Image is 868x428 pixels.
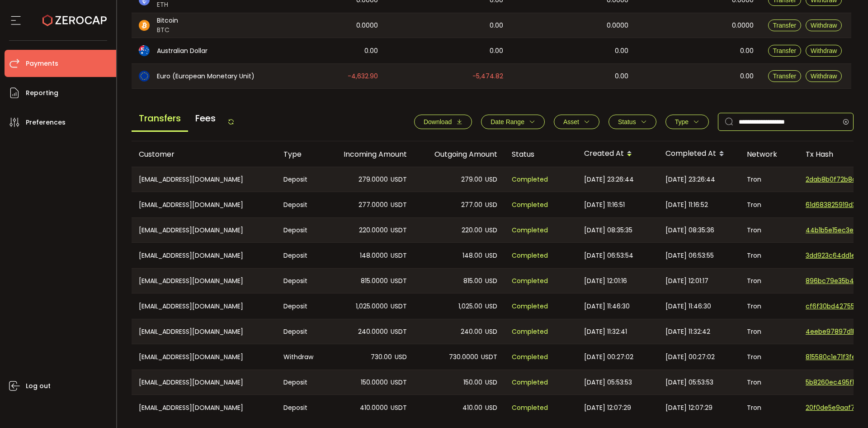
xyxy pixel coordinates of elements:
span: 1,025.00 [458,301,482,312]
span: Bitcoin [157,16,178,25]
button: Transfer [768,19,802,31]
span: USD [485,225,497,236]
span: Withdraw [811,22,837,29]
span: 150.00 [463,377,482,388]
span: Completed [512,250,548,261]
div: Tron [740,319,798,344]
div: Tron [740,370,798,394]
span: Transfer [773,72,797,80]
span: [DATE] 08:35:35 [584,225,632,236]
span: -5,474.82 [472,71,503,82]
span: 0.0000 [356,20,378,31]
span: 1,025.0000 [356,301,388,312]
span: [DATE] 11:46:30 [665,301,711,312]
div: Created At [577,146,658,162]
span: USD [395,352,407,362]
div: [EMAIL_ADDRESS][DOMAIN_NAME] [132,344,276,370]
span: Asset [563,118,579,125]
button: Date Range [481,115,545,129]
button: Download [414,115,472,129]
span: Date Range [491,118,524,125]
span: 220.00 [462,225,482,236]
span: Transfer [773,47,797,54]
span: 279.0000 [359,174,388,185]
div: Type [276,149,324,159]
span: 240.0000 [358,327,388,337]
div: Tron [740,218,798,242]
div: Deposit [276,370,324,394]
span: Completed [512,403,548,413]
div: Deposit [276,218,324,242]
span: Australian Dollar [157,46,208,56]
span: Log out [26,380,51,393]
div: [EMAIL_ADDRESS][DOMAIN_NAME] [132,218,276,242]
span: USD [485,276,497,286]
span: 148.00 [462,250,482,261]
span: USD [485,200,497,210]
span: [DATE] 11:32:42 [665,327,710,337]
span: Completed [512,301,548,312]
button: Asset [554,115,599,129]
span: 0.00 [740,46,754,56]
div: Tron [740,344,798,370]
div: [EMAIL_ADDRESS][DOMAIN_NAME] [132,370,276,394]
span: -4,632.90 [348,71,378,82]
span: 730.00 [371,352,392,362]
span: [DATE] 05:53:53 [665,377,713,388]
span: 0.00 [740,71,754,82]
span: 815.0000 [361,276,388,286]
div: Incoming Amount [324,149,414,159]
span: 150.0000 [361,377,388,388]
button: Withdraw [806,19,842,31]
div: [EMAIL_ADDRESS][DOMAIN_NAME] [132,269,276,293]
span: 410.00 [462,403,482,413]
span: Transfer [773,22,797,29]
span: 0.00 [490,20,503,31]
span: USD [485,327,497,337]
span: Completed [512,276,548,286]
div: Deposit [276,192,324,217]
span: Status [618,118,636,125]
img: aud_portfolio.svg [139,45,150,56]
span: Completed [512,352,548,362]
button: Type [665,115,709,129]
span: [DATE] 00:27:02 [665,352,715,362]
span: 410.0000 [360,403,388,413]
span: 0.0000 [732,20,754,31]
span: Fees [188,106,223,130]
span: USD [485,174,497,185]
div: Network [740,149,798,159]
span: [DATE] 12:01:16 [584,276,627,286]
div: Customer [132,149,276,159]
span: 0.00 [490,46,503,56]
div: Withdraw [276,344,324,370]
span: Withdraw [811,47,837,54]
span: Completed [512,174,548,185]
div: Tron [740,269,798,293]
span: Payments [26,57,58,70]
span: USDT [391,403,407,413]
img: eur_portfolio.svg [139,71,150,82]
div: Deposit [276,167,324,192]
span: Reporting [26,87,58,100]
span: [DATE] 23:26:44 [584,174,634,185]
span: Completed [512,327,548,337]
span: USDT [391,174,407,185]
span: [DATE] 00:27:02 [584,352,633,362]
div: Status [505,149,577,159]
span: Preferences [26,116,66,129]
div: Deposit [276,319,324,344]
span: Download [424,118,452,125]
span: [DATE] 08:35:36 [665,225,714,236]
span: [DATE] 05:53:53 [584,377,632,388]
span: 0.0000 [607,20,628,31]
span: Completed [512,200,548,210]
span: USD [485,377,497,388]
button: Withdraw [806,45,842,57]
span: 240.00 [461,327,482,337]
div: [EMAIL_ADDRESS][DOMAIN_NAME] [132,167,276,192]
div: Deposit [276,243,324,268]
div: [EMAIL_ADDRESS][DOMAIN_NAME] [132,319,276,344]
span: Euro (European Monetary Unit) [157,72,255,81]
span: BTC [157,25,178,35]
